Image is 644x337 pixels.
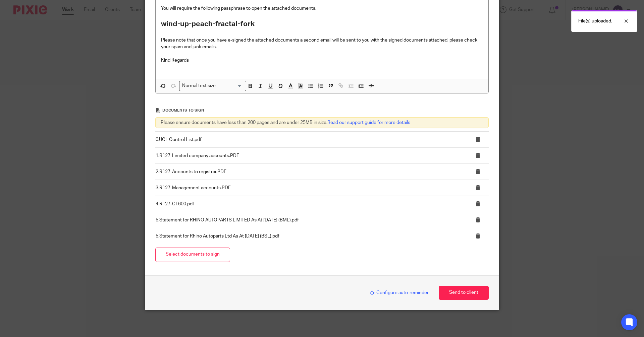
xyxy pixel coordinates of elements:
p: 3.R127-Management accounts.PDF [156,185,461,191]
p: 0.UCL Control List.pdf [156,136,461,143]
p: 2.R127-Accounts to registrar.PDF [156,168,461,175]
p: 5.Statement for Rhino Autoparts Ltd As At [DATE] (BSL).pdf [156,233,461,240]
a: Read our support guide for more details [327,120,410,125]
span: Documents to sign [162,109,204,112]
input: Search for option [218,82,242,89]
p: Kind Regards [161,57,483,64]
strong: wind-up-peach-fractal-fork [161,20,255,27]
p: 1.R127-Limited company accounts.PDF [156,152,461,159]
p: Please note that once you have e-signed the attached documents a second email will be sent to you... [161,37,483,51]
span: Configure auto-reminder [370,290,429,295]
span: Normal text size [181,82,217,89]
p: 5.Statement for RHINO AUTOPARTS LIMITED As At [DATE] (BML).pdf [156,217,461,223]
button: Send to client [439,286,489,300]
p: You will require the following passphrase to open the attached documents. [161,5,483,12]
button: Select documents to sign [155,248,230,262]
p: 4.R127-CT600.pdf [156,201,461,207]
div: Search for option [179,81,246,91]
div: Please ensure documents have less than 200 pages and are under 25MB in size. [155,117,489,128]
p: File(s) uploaded. [578,18,612,24]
